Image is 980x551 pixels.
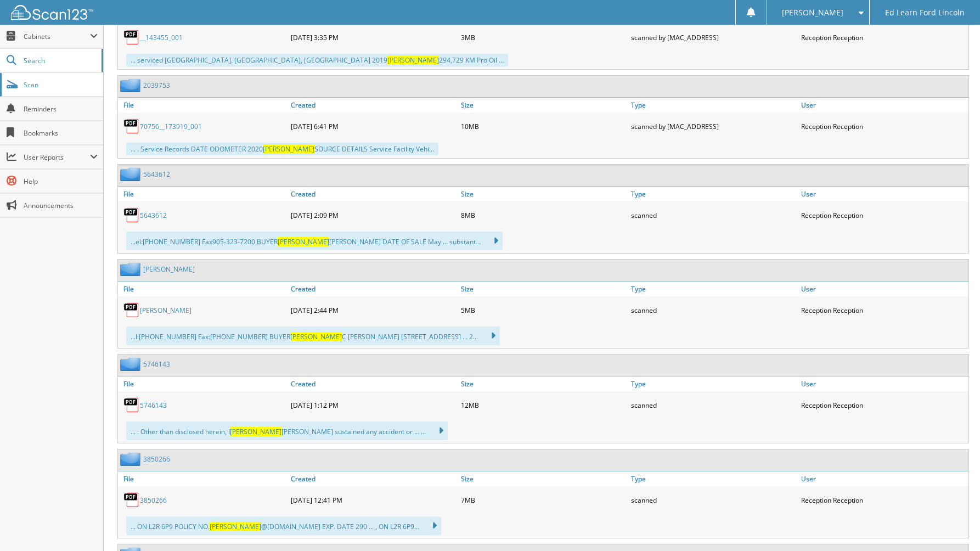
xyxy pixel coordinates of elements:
div: [DATE] 1:12 PM [288,394,458,416]
span: [PERSON_NAME] [782,9,843,16]
span: Ed Learn Ford Lincoln [885,9,965,16]
div: Reception Reception [798,299,968,321]
div: scanned [628,299,798,321]
a: User [798,282,968,296]
img: folder2.png [120,167,143,181]
div: 3MB [458,26,628,48]
a: 3850266 [143,454,170,464]
a: Type [628,282,798,296]
div: Reception Reception [798,394,968,416]
a: __143455_001 [140,33,183,42]
span: Cabinets [24,32,90,41]
a: 5746143 [140,401,167,410]
span: [PERSON_NAME] [278,237,329,246]
a: Type [628,187,798,201]
a: File [118,282,288,296]
a: Created [288,376,458,391]
div: 12MB [458,394,628,416]
div: ... . Service Records DATE ODOMETER 2020 SOURCE DETAILS Service Facility Vehi... [126,143,438,155]
a: Created [288,98,458,113]
div: Reception Reception [798,204,968,226]
a: File [118,376,288,391]
div: scanned [628,204,798,226]
div: ... serviced [GEOGRAPHIC_DATA]. [GEOGRAPHIC_DATA], [GEOGRAPHIC_DATA] 2019 294,729 KM Pro Oil ... [126,54,508,66]
span: Bookmarks [24,128,98,138]
span: Reminders [24,104,98,114]
span: [PERSON_NAME] [210,522,261,531]
img: folder2.png [120,78,143,92]
img: PDF.png [123,397,140,413]
span: [PERSON_NAME] [230,427,281,436]
a: Size [458,98,628,113]
div: [DATE] 12:41 PM [288,489,458,511]
a: Created [288,282,458,296]
img: PDF.png [123,29,140,46]
div: scanned by [MAC_ADDRESS] [628,26,798,48]
span: Search [24,56,96,65]
a: 5643612 [143,170,170,179]
div: scanned [628,394,798,416]
div: 10MB [458,115,628,137]
a: [PERSON_NAME] [143,265,195,274]
a: User [798,98,968,113]
div: 5MB [458,299,628,321]
a: 2039753 [143,81,170,90]
span: Announcements [24,201,98,210]
a: Created [288,471,458,486]
span: User Reports [24,153,90,162]
img: folder2.png [120,452,143,466]
span: Help [24,177,98,186]
a: [PERSON_NAME] [140,306,192,315]
img: folder2.png [120,262,143,276]
a: User [798,471,968,486]
div: 7MB [458,489,628,511]
img: folder2.png [120,357,143,371]
img: scan123-logo-white.svg [11,5,93,20]
div: ...l:[PHONE_NUMBER] Fax:[PHONE_NUMBER] BUYER C [PERSON_NAME] [STREET_ADDRESS] ... 2... [126,327,500,345]
div: Reception Reception [798,115,968,137]
a: Size [458,376,628,391]
div: Reception Reception [798,26,968,48]
img: PDF.png [123,302,140,318]
div: scanned [628,489,798,511]
div: [DATE] 2:09 PM [288,204,458,226]
div: [DATE] 3:35 PM [288,26,458,48]
div: ... : Other than disclosed herein, I [PERSON_NAME] sustained any accident or ... ... [126,421,448,440]
a: User [798,376,968,391]
iframe: Chat Widget [925,498,980,551]
div: ...el:[PHONE_NUMBER] Fax905-323-7200 BUYER [PERSON_NAME] DATE OF SALE May ... substant... [126,232,503,250]
a: File [118,471,288,486]
div: ... ON L2R 6P9 POLICY NO. @[DOMAIN_NAME] EXP. DATE 290 ... , ON L2R 6P9... [126,516,441,535]
span: Scan [24,80,98,89]
a: Type [628,376,798,391]
div: 8MB [458,204,628,226]
a: Type [628,471,798,486]
a: Type [628,98,798,113]
a: 70756__173919_001 [140,122,202,131]
a: 5746143 [143,359,170,369]
img: PDF.png [123,118,140,134]
a: File [118,187,288,201]
a: File [118,98,288,113]
a: Size [458,471,628,486]
span: [PERSON_NAME] [263,144,314,154]
span: [PERSON_NAME] [290,332,342,341]
a: User [798,187,968,201]
img: PDF.png [123,492,140,508]
img: PDF.png [123,207,140,223]
div: scanned by [MAC_ADDRESS] [628,115,798,137]
a: Created [288,187,458,201]
span: [PERSON_NAME] [387,55,439,65]
a: Size [458,282,628,296]
a: 5643612 [140,211,167,220]
div: Reception Reception [798,489,968,511]
div: [DATE] 6:41 PM [288,115,458,137]
a: 3850266 [140,496,167,505]
a: Size [458,187,628,201]
div: [DATE] 2:44 PM [288,299,458,321]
